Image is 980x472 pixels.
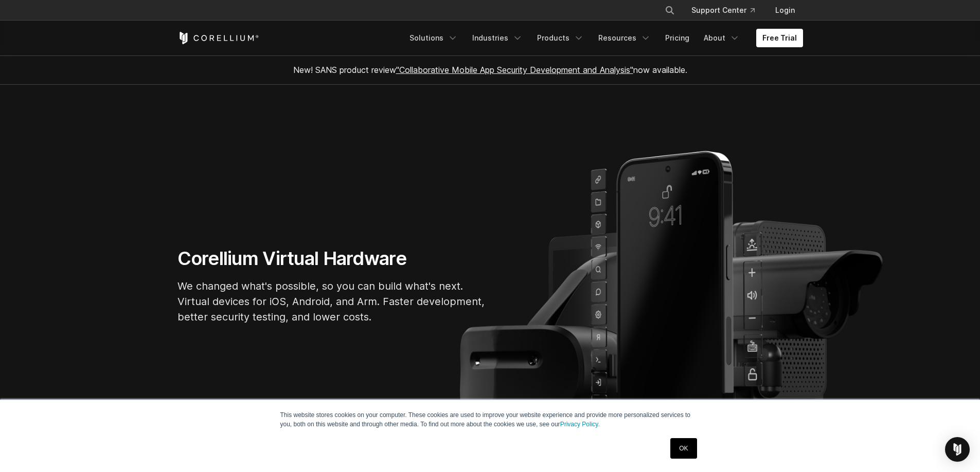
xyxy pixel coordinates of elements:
a: Privacy Policy. [560,421,600,428]
a: Solutions [403,29,464,47]
a: Resources [592,29,657,47]
a: "Collaborative Mobile App Security Development and Analysis" [396,65,633,75]
span: New! SANS product review now available. [293,65,687,75]
a: Free Trial [756,29,803,47]
a: About [698,29,746,47]
div: Navigation Menu [652,1,803,20]
div: Navigation Menu [403,29,803,47]
a: Products [531,29,590,47]
h1: Corellium Virtual Hardware [177,247,486,270]
p: This website stores cookies on your computer. These cookies are used to improve your website expe... [280,410,700,429]
a: Login [767,1,803,20]
a: Corellium Home [177,32,259,44]
a: OK [670,438,697,459]
a: Industries [466,29,529,47]
a: Support Center [683,1,763,20]
button: Search [661,1,679,20]
a: Pricing [659,29,696,47]
p: We changed what's possible, so you can build what's next. Virtual devices for iOS, Android, and A... [177,278,486,325]
div: Open Intercom Messenger [945,437,970,462]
